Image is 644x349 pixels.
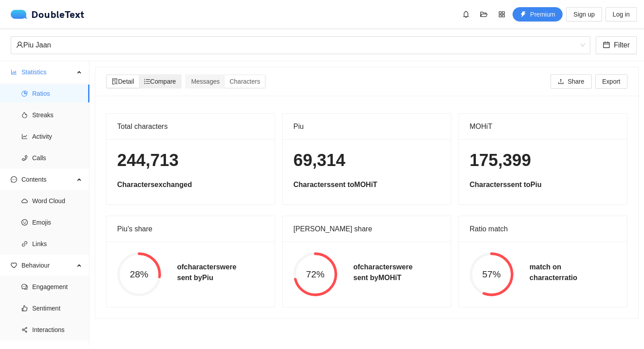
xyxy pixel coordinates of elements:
h1: 175,399 [470,150,616,171]
span: Emojis [32,213,82,231]
span: phone [21,155,28,161]
span: Streaks [32,106,82,124]
span: file-search [112,78,118,85]
button: Export [595,74,627,89]
button: Log in [606,7,637,21]
div: DoubleText [11,10,85,19]
span: Export [602,77,620,86]
div: MOHiT [470,114,616,139]
span: Ratios [32,85,82,102]
span: Interactions [32,321,82,339]
span: 57% [470,270,513,279]
span: fire [21,112,28,118]
button: thunderboltPremium [513,7,563,21]
h5: Characters sent to Piu [470,179,616,190]
span: Log in [613,9,630,19]
span: folder-open [477,11,491,18]
span: Premium [530,9,555,19]
span: Sentiment [32,299,82,317]
div: Total characters [117,114,264,139]
div: Piu's share [117,216,264,242]
span: bell [459,11,473,18]
h5: match on character ratio [530,262,577,283]
span: bar-chart [11,69,17,75]
span: user [16,41,23,48]
h1: 244,713 [117,150,264,171]
span: upload [558,78,564,85]
button: uploadShare [551,74,591,89]
span: smile [21,219,28,226]
span: Share [568,77,584,86]
span: cloud [21,198,28,204]
span: Compare [144,78,176,85]
h5: of characters were sent by MOHiT [353,262,413,283]
span: Calls [32,149,82,167]
span: link [21,241,28,247]
img: logo [11,10,31,19]
span: Contents [21,170,74,188]
h1: 69,314 [293,150,440,171]
span: Piu Jaan [16,37,585,54]
div: Piu Jaan [16,37,577,54]
span: 28% [117,270,161,279]
button: folder-open [477,7,491,21]
span: comment [21,284,28,290]
button: appstore [495,7,509,21]
a: logoDoubleText [11,10,85,19]
span: Word Cloud [32,192,82,210]
span: heart [11,262,17,268]
span: appstore [495,11,508,18]
div: Piu [293,114,440,139]
span: ordered-list [144,78,150,85]
h5: Characters exchanged [117,179,264,190]
span: Links [32,235,82,253]
span: line-chart [21,133,28,140]
span: Statistics [21,63,74,81]
span: Activity [32,128,82,145]
h5: Characters sent to MOHiT [293,179,440,190]
span: Characters [229,78,260,85]
span: like [21,305,28,311]
span: Detail [112,78,134,85]
h5: of characters were sent by Piu [177,262,237,283]
button: calendarFilter [596,36,637,54]
span: Engagement [32,278,82,296]
span: thunderbolt [520,11,526,18]
span: share-alt [21,327,28,333]
span: pie-chart [21,90,28,97]
div: [PERSON_NAME] share [293,216,440,242]
span: Messages [191,78,220,85]
div: Ratio match [470,216,616,242]
span: Filter [614,39,630,51]
button: Sign up [566,7,602,21]
button: bell [459,7,473,21]
span: message [11,176,17,183]
span: Behaviour [21,256,74,274]
span: calendar [603,41,610,50]
span: 72% [293,270,337,279]
span: Sign up [573,9,594,19]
